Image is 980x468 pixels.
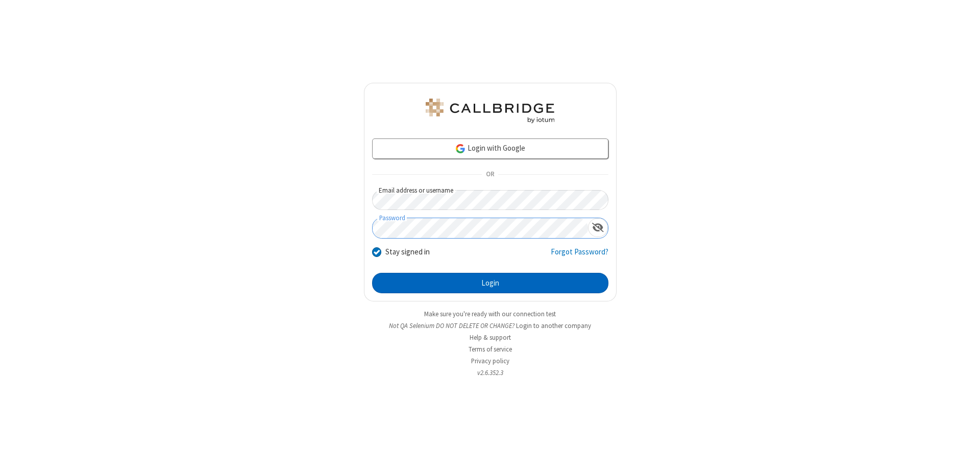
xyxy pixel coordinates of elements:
label: Stay signed in [385,246,430,258]
input: Password [373,218,588,238]
a: Make sure you're ready with our connection test [424,310,556,318]
input: Email address or username [372,190,608,210]
li: v2.6.352.3 [364,368,617,378]
a: Login with Google [372,138,608,159]
a: Help & support [470,333,511,342]
button: Login to another company [516,321,591,331]
img: google-icon.png [455,143,466,154]
span: OR [482,168,498,182]
div: Show password [588,218,608,237]
img: QA Selenium DO NOT DELETE OR CHANGE [424,99,556,123]
a: Terms of service [469,345,512,354]
li: Not QA Selenium DO NOT DELETE OR CHANGE? [364,321,617,331]
a: Privacy policy [471,357,509,365]
a: Forgot Password? [551,246,608,266]
button: Login [372,273,608,293]
iframe: Chat [954,441,972,461]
